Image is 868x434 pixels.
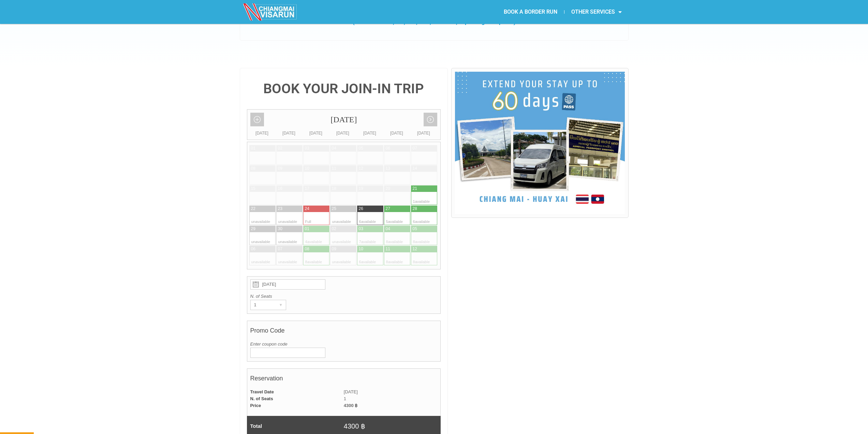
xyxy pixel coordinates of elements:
div: 30 [278,226,282,232]
div: 06 [386,145,390,151]
nav: Menu [434,4,629,20]
td: 1 [344,395,441,402]
div: 13 [386,166,390,171]
h4: BOOK YOUR JOIN-IN TRIP [247,82,441,96]
div: 02 [332,226,336,232]
td: Travel Date [247,389,344,395]
h4: Reservation [250,372,438,389]
div: ▾ [276,300,286,310]
div: 17 [305,186,309,192]
a: BOOK A BORDER RUN [497,4,564,20]
div: 03 [305,145,309,151]
div: 01 [305,226,309,232]
div: 20 [386,186,390,192]
div: 07 [278,246,282,252]
div: 09 [278,166,282,171]
div: 10 [305,166,309,171]
div: 14 [413,166,417,171]
label: Enter coupon code [250,341,438,348]
a: OTHER SERVICES [564,4,629,20]
div: 24 [305,206,309,212]
div: 04 [386,226,390,232]
div: 06 [251,246,255,252]
div: [DATE] [247,110,441,130]
div: [DATE] [329,130,356,137]
div: 22 [251,206,255,212]
div: 07 [413,145,417,151]
div: 03 [359,226,363,232]
div: 11 [386,246,390,252]
div: 27 [386,206,390,212]
div: 10 [359,246,363,252]
div: 28 [413,206,417,212]
div: 19 [359,186,363,192]
div: [DATE] [276,130,303,137]
div: 12 [413,246,417,252]
div: 21 [413,186,417,192]
div: 05 [359,145,363,151]
div: 04 [332,145,336,151]
div: 09 [332,246,336,252]
div: [DATE] [410,130,437,137]
td: N. of Seats [247,395,344,402]
label: N. of Seats [250,293,438,300]
div: 11 [332,166,336,171]
div: [DATE] [303,130,329,137]
div: 08 [305,246,309,252]
td: Price [247,402,344,409]
div: 08 [251,166,255,171]
div: 26 [359,206,363,212]
div: [DATE] [249,130,276,137]
div: 12 [359,166,363,171]
div: 18 [332,186,336,192]
div: 23 [278,206,282,212]
td: 4300 ฿ [344,402,441,409]
div: [DATE] [383,130,410,137]
td: [DATE] [344,389,441,395]
div: 25 [332,206,336,212]
div: 29 [251,226,255,232]
h4: Promo Code [250,324,438,341]
div: 1 [251,300,273,310]
div: [DATE] [356,130,383,137]
div: 05 [413,226,417,232]
div: 01 [251,145,255,151]
div: 02 [278,145,282,151]
div: 15 [251,186,255,192]
div: 16 [278,186,282,192]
